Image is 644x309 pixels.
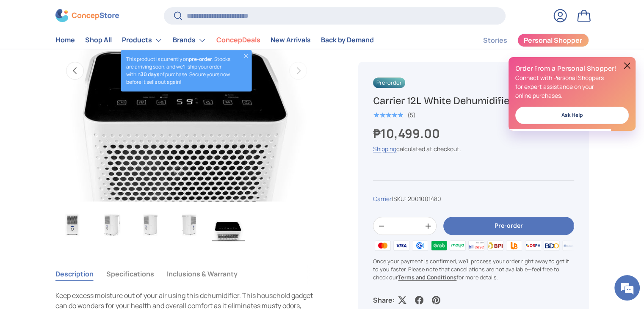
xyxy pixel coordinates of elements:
[56,207,89,241] img: carrier-dehumidifier-12-liter-full-view-concepstore
[408,195,441,203] span: 2001001480
[321,32,374,49] a: Back by Demand
[407,112,416,118] div: (5)
[189,55,212,63] strong: pre-order
[463,32,589,49] nav: Secondary
[448,239,467,252] img: maya
[505,239,523,252] img: ubp
[168,32,211,49] summary: Brands
[55,32,75,49] a: Home
[443,217,574,235] button: Pre-order
[542,239,561,252] img: bdo
[373,239,392,252] img: master
[373,145,396,153] a: Shipping
[515,73,629,100] p: Connect with Personal Shoppers for expert assistance on your online purchases.
[373,125,442,142] strong: ₱10,499.00
[373,295,395,305] p: Share:
[126,55,235,86] p: This product is currently on . Stocks are arriving soon, and we’ll ship your order within of purc...
[517,33,589,47] a: Personal Shopper
[55,32,374,49] nav: Primary
[373,257,574,282] p: Once your payment is confirmed, we'll process your order right away to get it to you faster. Plea...
[141,71,160,78] strong: 30 days
[167,264,238,284] button: Inclusions & Warranty
[393,195,406,203] span: SKU:
[392,239,411,252] img: visa
[515,64,629,73] h2: Order from a Personal Shopper!
[85,32,112,49] a: Shop All
[55,9,119,22] img: ConcepStore
[524,37,582,44] span: Personal Shopper
[373,110,416,119] a: 5.0 out of 5.0 stars (5)
[271,32,311,49] a: New Arrivals
[216,32,260,49] a: ConcepDeals
[561,239,580,252] img: metrobank
[117,32,168,49] summary: Products
[134,207,167,241] img: carrier-dehumidifier-12-liter-left-side-view-concepstore
[398,273,456,281] a: Terms and Conditions
[212,207,245,241] img: carrier-dehumidifier-12-liter-top-with-buttons-view-concepstore
[373,111,403,119] div: 5.0 out of 5.0 stars
[373,195,392,203] a: Carrier
[411,239,429,252] img: gcash
[55,264,94,284] button: Description
[373,111,403,119] span: ★★★★★
[373,77,405,88] span: Pre-order
[373,144,574,153] div: calculated at checkout.
[106,264,154,284] button: Specifications
[483,32,507,49] a: Stories
[429,239,448,252] img: grabpay
[95,207,128,241] img: carrier-dehumidifier-12-liter-left-side-with-dimensions-view-concepstore
[515,107,629,124] a: Ask Help
[486,239,505,252] img: bpi
[523,239,542,252] img: qrph
[392,195,441,203] span: |
[173,207,206,241] img: carrier-dehumidifier-12-liter-right-side-view-concepstore
[373,94,574,108] h1: Carrier 12L White Dehumidifier
[467,239,486,252] img: billease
